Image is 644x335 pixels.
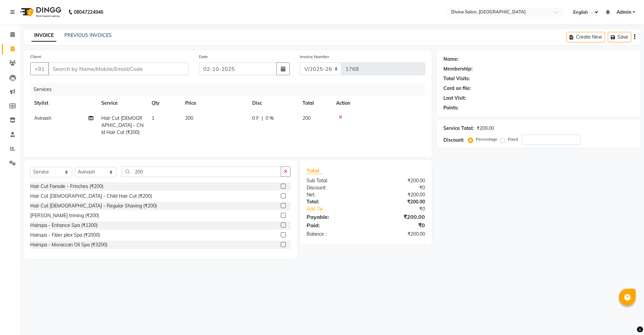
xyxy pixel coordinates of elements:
div: ₹200.00 [366,177,430,184]
a: Add Tip [302,205,376,212]
div: Hairspa - Fiber plex Spa (₹2000) [30,232,100,239]
label: Client [30,54,41,60]
span: Admin [616,9,631,16]
div: ₹0 [366,221,430,229]
div: Hair Cut Famale - Frinches (₹200) [30,183,103,190]
div: ₹0 [376,205,430,212]
div: Balance : [302,231,366,238]
span: Avinash [34,115,51,121]
span: Hair Cut [DEMOGRAPHIC_DATA] - Child Hair Cut (₹200) [101,115,144,135]
span: 1 [152,115,154,121]
div: Membership: [443,65,473,73]
b: 08047224946 [74,3,103,21]
div: Points: [443,104,459,111]
div: ₹200.00 [366,213,430,221]
div: [PERSON_NAME] triming (₹200) [30,212,99,219]
div: ₹200.00 [477,125,494,132]
div: Paid: [302,221,366,229]
span: 0 F [252,115,259,122]
div: Service Total: [443,125,474,132]
a: INVOICE [32,30,56,42]
span: 0 % [266,115,274,122]
div: Total Visits: [443,75,470,82]
div: Name: [443,56,459,63]
button: Save [608,32,631,42]
th: Stylist [30,96,97,111]
div: Last Visit: [443,95,466,102]
label: Fixed [508,136,518,142]
div: Hair Cut [DEMOGRAPHIC_DATA] - Child Hair Cut (₹200) [30,193,152,200]
span: | [262,115,263,122]
div: Payable: [302,213,366,221]
div: Net: [302,191,366,198]
th: Service [97,96,148,111]
img: logo [17,3,63,21]
button: +91 [30,62,49,75]
div: ₹200.00 [366,231,430,238]
label: Date [199,54,208,60]
span: 200 [185,115,193,121]
button: Create New [567,32,605,42]
div: ₹200.00 [366,198,430,205]
th: Total [299,96,332,111]
div: Services [31,83,430,96]
div: ₹0 [366,184,430,191]
div: Discount: [302,184,366,191]
div: Hairspa - Moraccan Oil Spa (₹3200) [30,241,107,248]
th: Price [181,96,248,111]
div: ₹200.00 [366,191,430,198]
a: PREVIOUS INVOICES [64,32,112,38]
span: Total [307,167,322,174]
label: Percentage [476,136,497,142]
th: Qty [148,96,181,111]
div: Hairspa - Enhance Spa (₹1200) [30,222,98,229]
input: Search or Scan [122,166,281,177]
span: 200 [303,115,311,121]
div: Hair Cut [DEMOGRAPHIC_DATA] - Regular Shaving (₹200) [30,202,157,209]
th: Action [332,96,425,111]
label: Invoice Number [300,54,329,60]
div: Total: [302,198,366,205]
div: Card on file: [443,85,471,92]
div: Sub Total: [302,177,366,184]
div: Discount: [443,137,464,144]
input: Search by Name/Mobile/Email/Code [48,62,189,75]
iframe: chat widget [616,308,637,328]
th: Disc [248,96,299,111]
